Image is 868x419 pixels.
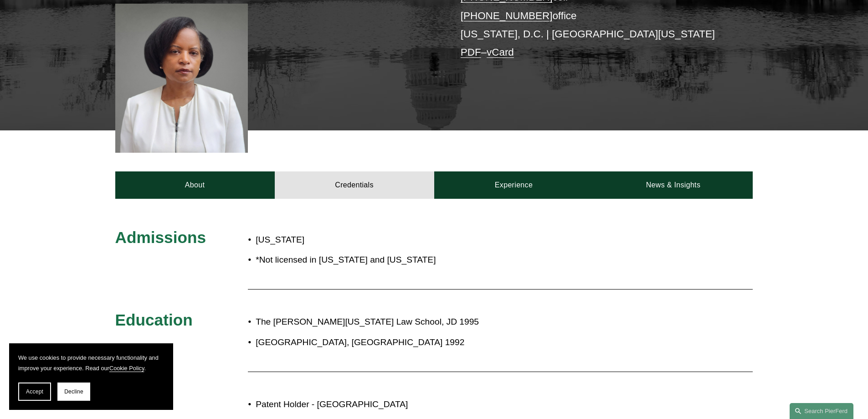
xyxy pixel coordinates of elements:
[434,171,594,199] a: Experience
[256,232,487,248] p: [US_STATE]
[64,388,83,395] span: Decline
[256,397,673,413] p: Patent Holder - [GEOGRAPHIC_DATA]
[115,171,275,199] a: About
[256,252,487,268] p: *Not licensed in [US_STATE] and [US_STATE]
[115,311,193,329] span: Education
[256,335,673,351] p: ​​[GEOGRAPHIC_DATA], [GEOGRAPHIC_DATA] 1992
[109,365,144,372] a: Cookie Policy
[57,383,90,401] button: Decline
[487,47,514,58] a: vCard
[593,171,753,199] a: News & Insights
[461,10,553,21] a: [PHONE_NUMBER]
[275,171,434,199] a: Credentials
[256,314,673,330] p: The [PERSON_NAME][US_STATE] Law School, JD 1995
[18,383,51,401] button: Accept
[18,352,164,373] p: We use cookies to provide necessary functionality and improve your experience. Read our .
[9,343,173,410] section: Cookie banner
[790,403,853,419] a: Search this site
[461,47,481,58] a: PDF
[115,228,206,246] span: Admissions
[26,388,43,395] span: Accept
